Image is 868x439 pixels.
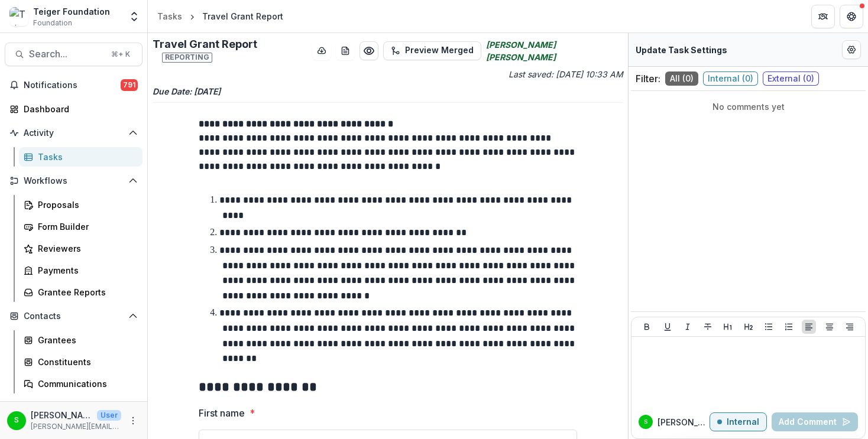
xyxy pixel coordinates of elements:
a: Tasks [19,147,142,167]
button: Open Workflows [5,171,142,190]
p: Filter: [636,71,660,86]
span: Contacts [24,311,124,321]
button: Align Left [802,320,816,334]
button: Heading 2 [741,320,756,334]
button: Align Right [843,320,857,334]
a: Grantee Reports [19,282,142,302]
button: Underline [660,320,675,334]
div: Tasks [38,151,133,163]
div: Payments [38,264,133,277]
button: More [126,414,140,428]
div: Stephanie [644,419,647,425]
p: Internal [727,417,759,427]
button: Ordered List [782,320,796,334]
img: Teiger Foundation [9,7,28,26]
p: [PERSON_NAME] [31,409,92,421]
button: Strike [701,320,715,334]
button: Open Contacts [5,307,142,326]
div: Proposals [38,199,133,211]
a: Communications [19,374,142,394]
span: Workflows [24,176,124,186]
button: Edit Form Settings [842,40,861,59]
h2: Travel Grant Report [153,38,307,63]
button: Partners [811,5,835,28]
p: First name [199,406,245,420]
div: Form Builder [38,220,133,233]
button: Search... [5,43,142,66]
button: Bold [640,320,654,334]
button: Open Data & Reporting [5,398,142,417]
p: No comments yet [636,100,861,113]
span: Search... [29,48,104,60]
div: Grantees [38,334,133,346]
button: Bullet List [762,320,776,334]
button: Preview Merged [383,41,481,60]
a: Tasks [153,8,187,25]
p: Update Task Settings [636,44,727,56]
button: Get Help [840,5,863,28]
a: Proposals [19,195,142,214]
button: Internal [710,412,767,431]
i: [PERSON_NAME] [PERSON_NAME] [486,38,623,63]
div: ⌘ + K [109,48,132,61]
span: Reporting [162,53,212,62]
p: [PERSON_NAME][EMAIL_ADDRESS][DOMAIN_NAME] [31,421,121,432]
a: Form Builder [19,217,142,236]
button: Heading 1 [721,320,735,334]
span: Foundation [33,18,72,28]
div: Tasks [157,10,182,22]
span: Notifications [24,80,121,90]
button: download-word-button [336,41,355,60]
button: download-button [312,41,331,60]
button: Notifications791 [5,76,142,95]
a: Dashboard [5,99,142,119]
button: Add Comment [772,412,858,431]
a: Constituents [19,352,142,372]
span: External ( 0 ) [763,71,819,86]
button: Italicize [681,320,695,334]
span: All ( 0 ) [665,71,698,86]
div: Stephanie [14,417,19,424]
a: Grantees [19,330,142,350]
div: Grantee Reports [38,286,133,298]
button: Align Center [822,320,837,334]
nav: breadcrumb [153,8,288,25]
div: Constituents [38,356,133,368]
button: Open Activity [5,123,142,142]
a: Reviewers [19,239,142,258]
div: Communications [38,378,133,390]
div: Reviewers [38,242,133,255]
div: Dashboard [24,103,133,115]
div: Travel Grant Report [202,10,283,22]
a: Payments [19,261,142,280]
button: Open entity switcher [126,5,142,28]
p: Due Date: [DATE] [153,85,623,97]
span: Internal ( 0 ) [703,71,758,86]
span: Activity [24,128,124,138]
div: Teiger Foundation [33,5,110,18]
button: Preview e0c3fa71-32cf-479e-9e09-0678ce30849f.pdf [359,41,378,60]
span: 791 [121,79,138,91]
p: User [97,410,121,421]
p: Last saved: [DATE] 10:33 AM [390,68,623,80]
p: [PERSON_NAME] [658,416,710,428]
